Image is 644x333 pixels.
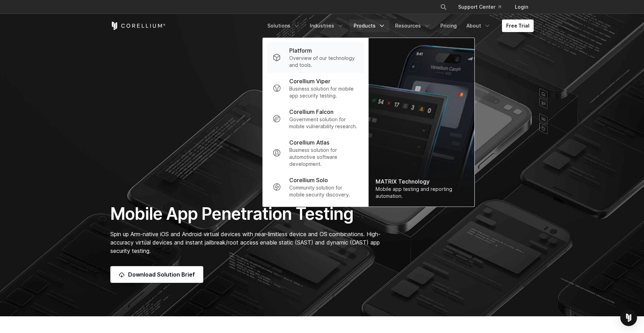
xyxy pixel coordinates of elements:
img: Matrix_WebNav_1x [369,38,474,207]
div: Mobile app testing and reporting automation. [376,186,468,200]
a: Download Solution Brief [110,266,203,283]
p: Platform [289,46,312,55]
p: Corellium Solo [289,176,328,184]
a: Solutions [263,20,304,32]
a: Pricing [436,20,461,32]
div: MATRIX Technology [376,177,468,186]
p: Government solution for mobile vulnerability research. [289,116,359,130]
a: Login [509,1,534,13]
a: Platform Overview of our technology and tools. [267,42,364,73]
a: Corellium Viper Business solution for mobile app security testing. [267,73,364,103]
p: Business solution for mobile app security testing. [289,85,359,99]
div: Navigation Menu [432,1,534,13]
a: Products [350,20,390,32]
a: Industries [306,20,348,32]
a: Corellium Falcon Government solution for mobile vulnerability research. [267,103,364,134]
a: MATRIX Technology Mobile app testing and reporting automation. [369,38,474,207]
p: Business solution for automotive software development. [289,147,359,168]
p: Corellium Viper [289,77,330,85]
p: Community solution for mobile security discovery. [289,184,359,198]
a: About [462,20,495,32]
a: Support Center [453,1,506,13]
a: Corellium Atlas Business solution for automotive software development. [267,134,364,172]
span: Download Solution Brief [128,270,195,279]
p: Overview of our technology and tools. [289,55,359,69]
a: Corellium Home [110,22,166,30]
h1: Mobile App Penetration Testing [110,203,388,224]
a: Free Trial [502,20,534,32]
span: Spin up Arm-native iOS and Android virtual devices with near-limitless device and OS combinations... [110,231,380,254]
a: Corellium Solo Community solution for mobile security discovery. [267,172,364,202]
div: Open Intercom Messenger [620,309,637,326]
p: Corellium Atlas [289,138,329,147]
p: Corellium Falcon [289,108,333,116]
a: Resources [391,20,435,32]
div: Navigation Menu [263,20,534,32]
button: Search [437,1,450,13]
